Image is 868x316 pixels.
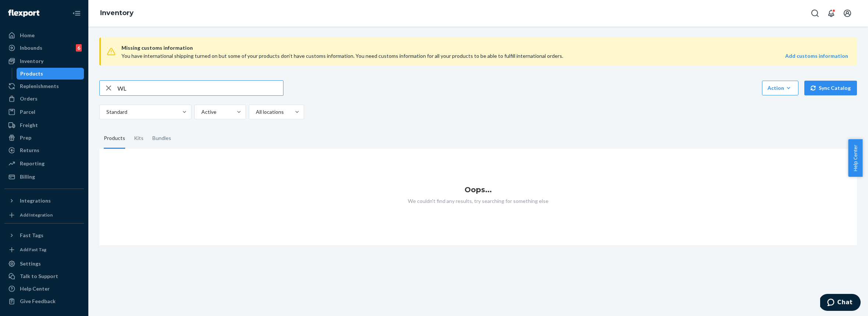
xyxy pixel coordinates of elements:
p: We couldn't find any results, try searching for something else [99,197,857,205]
div: Kits [134,128,144,149]
div: Bundles [152,128,171,149]
input: All locations [255,108,256,116]
div: Orders [20,95,38,102]
button: Sync Catalog [804,81,857,95]
div: Inbounds [20,44,42,52]
div: Reporting [20,160,45,167]
div: Returns [20,147,39,154]
a: Returns [4,144,84,156]
a: Freight [4,119,84,131]
a: Billing [4,171,84,183]
div: You have international shipping turned on but some of your products don’t have customs informatio... [121,52,703,60]
div: Billing [20,173,35,180]
button: Action [762,81,798,95]
button: Integrations [4,195,84,207]
button: Help Center [848,139,862,177]
div: Add Fast Tag [20,246,46,253]
a: Replenishments [4,80,84,92]
div: Freight [20,122,38,129]
div: Products [104,128,125,149]
input: Standard [106,108,106,116]
div: Talk to Support [20,273,58,280]
button: Fast Tags [4,229,84,241]
button: Open Search Box [808,6,822,21]
div: Help Center [20,285,50,292]
a: Add customs information [785,52,848,60]
div: Prep [20,134,31,141]
button: Open account menu [840,6,855,21]
div: Give Feedback [20,298,56,305]
a: Products [17,68,84,80]
div: Fast Tags [20,232,43,239]
a: Inventory [100,9,134,17]
a: Prep [4,132,84,144]
img: Flexport logo [8,10,39,17]
button: Close Navigation [69,6,84,21]
div: Parcel [20,108,35,116]
div: Home [20,32,35,39]
input: Search inventory by name or sku [117,81,283,95]
div: Products [20,70,43,77]
div: Add Integration [20,212,53,218]
a: Parcel [4,106,84,118]
span: Missing customs information [121,43,848,52]
div: Action [768,84,793,92]
div: Inventory [20,57,43,65]
a: Help Center [4,283,84,295]
ol: breadcrumbs [94,3,140,24]
button: Talk to Support [4,270,84,282]
a: Add Integration [4,210,84,220]
a: Add Fast Tag [4,244,84,255]
div: 6 [76,44,82,52]
div: Settings [20,260,41,267]
a: Settings [4,258,84,270]
button: Give Feedback [4,295,84,307]
h1: Oops... [99,186,857,194]
button: Open notifications [824,6,839,21]
a: Reporting [4,158,84,169]
strong: Add customs information [785,53,848,59]
a: Inventory [4,55,84,67]
div: Integrations [20,197,51,204]
div: Replenishments [20,82,59,90]
input: Active [201,108,201,116]
iframe: Opens a widget where you can chat to one of our agents [820,294,861,312]
a: Inbounds6 [4,42,84,54]
a: Orders [4,93,84,105]
a: Home [4,29,84,41]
